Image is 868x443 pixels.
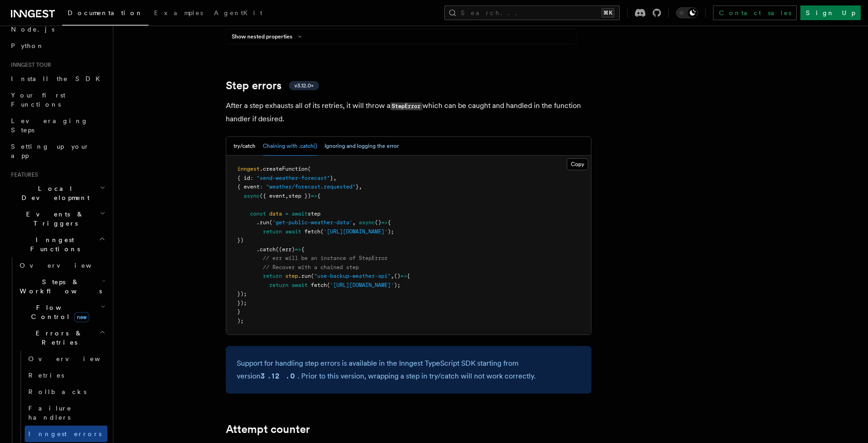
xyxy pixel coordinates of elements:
span: ( [320,228,324,235]
span: data [269,211,282,217]
a: AgentKit [208,3,268,25]
span: => [400,273,407,279]
button: Copy [567,158,588,170]
span: Events & Triggers [7,210,100,228]
button: Show nested properties [232,33,305,40]
button: Search...⌘K [444,5,620,20]
span: Flow Control [16,303,101,321]
span: , [333,175,336,181]
span: } [330,175,333,181]
a: Step errorsv3.12.0+ [226,79,319,92]
span: return [269,282,288,288]
p: Support for handling step errors is available in the Inngest TypeScript SDK starting from version... [237,357,580,383]
span: const [250,211,266,217]
span: '[URL][DOMAIN_NAME]' [330,282,394,288]
span: async [244,193,260,199]
span: ( [311,273,314,279]
span: ); [388,228,394,235]
span: // Recover with a chained step [263,264,359,270]
span: Inngest Functions [7,235,99,254]
a: Sign Up [800,5,861,20]
span: .createFunction [260,166,308,172]
span: } [356,184,359,190]
span: Overview [20,262,114,269]
button: Flow Controlnew [16,299,107,325]
span: Overview [28,355,122,362]
span: ({ event [260,193,285,199]
span: Your first Functions [11,92,65,108]
span: await [285,228,301,235]
span: await [292,211,308,217]
a: Documentation [62,3,149,26]
span: new [74,312,89,322]
span: .catch [256,246,276,253]
span: }) [237,237,244,243]
button: Errors & Retries [16,325,107,351]
button: Events & Triggers [7,206,107,232]
span: Inngest errors [28,430,101,438]
span: Examples [154,9,203,16]
span: Local Development [7,184,100,202]
span: Leveraging Steps [11,117,88,134]
a: Failure handlers [25,400,107,426]
span: => [311,193,317,199]
a: Overview [25,351,107,367]
span: fetch [304,228,320,235]
span: Errors & Retries [16,329,99,347]
span: () [375,219,381,226]
button: try/catch [234,137,256,156]
span: fetch [311,282,327,288]
span: 'get-public-weather-data' [272,219,352,226]
span: step }) [288,193,311,199]
button: Steps & Workflows [16,274,107,299]
span: }); [237,300,247,306]
a: Retries [25,367,107,384]
span: Features [7,171,38,178]
span: ((err) [276,246,295,253]
span: Steps & Workflows [16,277,102,296]
span: { id [237,175,250,181]
span: Python [11,42,44,49]
strong: 3.12.0 [261,372,298,380]
span: return [263,273,282,279]
span: { event [237,184,260,190]
span: , [391,273,394,279]
span: { [301,246,304,253]
button: Chaining with .catch() [263,137,317,156]
span: step [308,211,320,217]
a: Attempt counter [226,423,310,436]
a: Install the SDK [7,70,107,87]
span: step [285,273,298,279]
span: AgentKit [214,9,262,16]
a: Node.js [7,21,107,38]
span: => [381,219,388,226]
span: , [359,184,362,190]
span: { [388,219,391,226]
span: await [292,282,308,288]
span: Failure handlers [28,405,72,421]
button: Inngest Functions [7,232,107,257]
span: "send-weather-forecast" [256,175,330,181]
a: Rollbacks [25,384,107,400]
span: , [352,219,356,226]
span: ( [269,219,272,226]
span: Rollbacks [28,388,86,395]
span: Retries [28,372,64,379]
button: Local Development [7,180,107,206]
span: , [285,193,288,199]
a: Overview [16,257,107,274]
span: ); [394,282,400,288]
a: Inngest errors [25,426,107,442]
span: .run [256,219,269,226]
span: return [263,228,282,235]
span: } [237,308,240,315]
span: Node.js [11,26,54,33]
span: = [285,211,288,217]
span: "weather/forecast.requested" [266,184,356,190]
a: Examples [149,3,208,25]
button: Ignoring and logging the error [325,137,399,156]
span: // err will be an instance of StepError [263,255,388,261]
span: : [250,175,253,181]
span: }); [237,291,247,297]
a: Setting up your app [7,138,107,164]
